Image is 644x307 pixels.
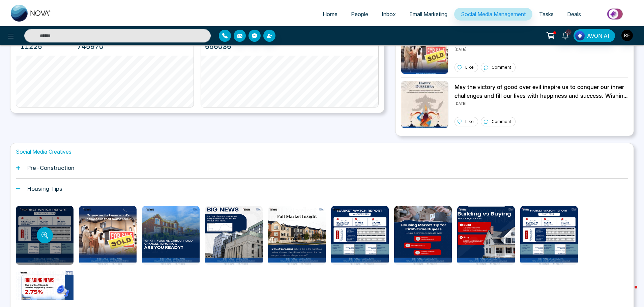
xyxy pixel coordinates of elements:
a: Deals [560,8,588,21]
p: Comment [492,64,511,70]
img: Nova CRM Logo [11,5,51,22]
img: User Avatar [621,30,633,41]
span: Home [323,11,338,18]
img: Unable to load img. [401,81,448,128]
h1: Social Media Creatives [16,149,628,155]
img: Lead Flow [575,31,585,40]
span: Email Marketing [409,11,447,18]
a: Home [316,8,344,21]
button: Preview template [37,227,53,243]
a: People [344,8,375,21]
iframe: Intercom live chat [621,284,637,300]
span: Deals [567,11,581,18]
a: Inbox [375,8,403,21]
p: May the victory of good over evil inspire us to conquer our inner challenges and fill our lives w... [455,83,628,100]
p: Like [465,64,474,70]
span: People [351,11,368,18]
p: Comment [492,119,511,125]
h1: Housing Tips [27,185,62,192]
span: Inbox [382,11,396,18]
p: 745970 [77,41,117,52]
img: Market-place.gif [591,6,640,22]
h1: Pre-Construction [27,164,75,171]
p: 11225 [20,41,64,52]
a: Tasks [532,8,560,21]
p: Like [465,119,474,125]
button: AVON AI [574,29,615,42]
a: Social Media Management [454,8,532,21]
p: [DATE] [455,100,628,106]
span: Social Media Management [461,11,526,18]
img: Unable to load img. [401,27,448,74]
span: 10 [565,29,572,35]
a: Email Marketing [403,8,454,21]
span: Tasks [539,11,554,18]
p: [DATE] [455,46,628,52]
p: 656036 [205,41,232,52]
a: 10 [557,29,574,41]
span: AVON AI [587,32,609,40]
